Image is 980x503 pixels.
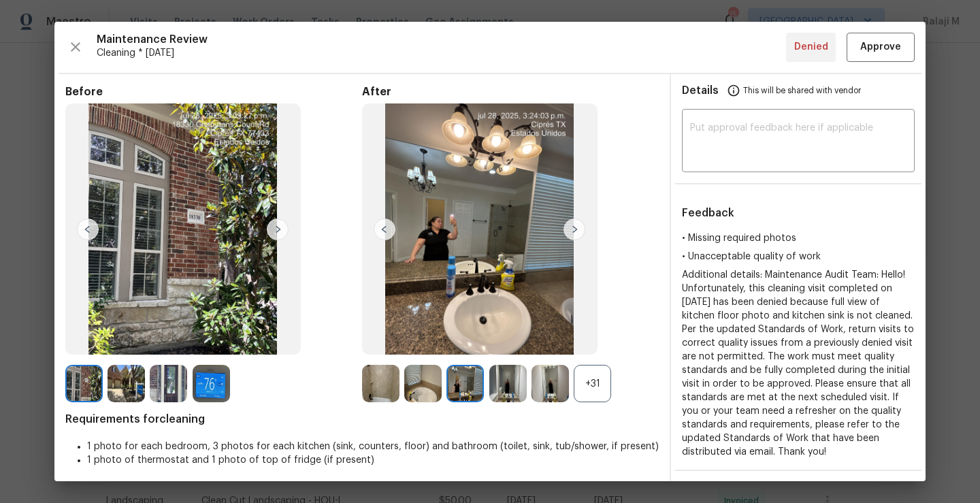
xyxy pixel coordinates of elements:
[682,208,734,218] span: Feedback
[65,412,659,426] span: Requirements for cleaning
[682,270,914,457] span: Additional details: Maintenance Audit Team: Hello! Unfortunately, this cleaning visit completed o...
[847,33,915,62] button: Approve
[682,252,821,261] span: • Unacceptable quality of work
[743,74,861,107] span: This will be shared with vendor
[87,440,659,453] li: 1 photo for each bedroom, 3 photos for each kitchen (sink, counters, floor) and bathroom (toilet,...
[374,218,395,240] img: left-chevron-button-url
[860,39,901,56] span: Approve
[97,46,786,60] span: Cleaning * [DATE]
[97,33,786,46] span: Maintenance Review
[362,85,659,99] span: After
[87,453,659,467] li: 1 photo of thermostat and 1 photo of top of fridge (if present)
[682,233,796,243] span: • Missing required photos
[682,74,719,107] span: Details
[65,85,362,99] span: Before
[267,218,289,240] img: right-chevron-button-url
[574,365,611,402] div: +31
[563,218,585,240] img: right-chevron-button-url
[77,218,99,240] img: left-chevron-button-url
